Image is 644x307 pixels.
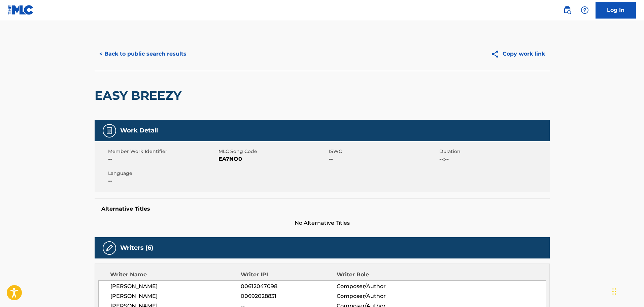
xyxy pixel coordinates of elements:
span: Member Work Identifier [108,148,217,155]
h2: EASY BREEZY [95,88,185,103]
span: 00692028831 [241,292,336,300]
div: Writer Role [337,271,424,279]
span: Duration [439,148,548,155]
div: Help [578,3,591,17]
iframe: Chat Widget [610,275,644,307]
span: 00612047098 [241,282,336,290]
img: Work Detail [105,127,113,135]
a: Public Search [561,3,574,17]
span: ISWC [329,148,438,155]
span: --:-- [439,155,548,163]
span: [PERSON_NAME] [110,292,241,300]
button: < Back to public search results [95,45,191,62]
span: Language [108,170,217,177]
span: [PERSON_NAME] [110,282,241,290]
img: Writers [105,244,113,252]
div: Drag [612,281,616,302]
h5: Work Detail [120,127,158,134]
img: help [581,6,589,14]
h5: Alternative Titles [101,206,543,212]
div: Writer Name [110,271,241,279]
span: -- [329,155,438,163]
img: Copy work link [491,50,503,58]
div: Writer IPI [241,271,337,279]
h5: Writers (6) [120,244,153,252]
img: search [563,6,571,14]
span: EA7NO0 [218,155,327,163]
img: MLC Logo [8,5,34,15]
span: Composer/Author [337,292,424,300]
span: No Alternative Titles [95,219,550,227]
span: Composer/Author [337,282,424,290]
span: -- [108,177,217,185]
span: MLC Song Code [218,148,327,155]
button: Copy work link [486,45,550,62]
a: Log In [596,2,636,19]
span: -- [108,155,217,163]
